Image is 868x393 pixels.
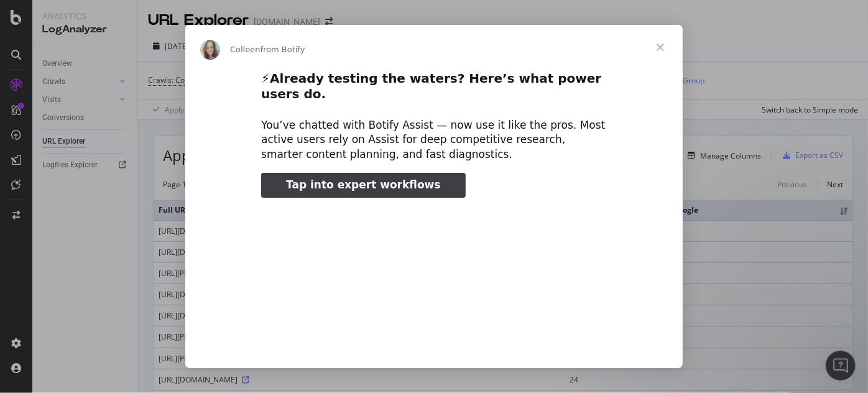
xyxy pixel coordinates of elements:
[261,118,607,162] div: You’ve chatted with Botify Assist — now use it like the pros. Most active users rely on Assist fo...
[261,45,305,54] span: from Botify
[261,70,607,109] h2: ⚡
[261,173,465,198] a: Tap into expert workflows
[286,178,440,191] span: Tap into expert workflows
[261,71,601,101] b: Already testing the waters? Here’s what power users do.
[230,45,261,54] span: Colleen
[200,40,220,60] img: Profile image for Colleen
[638,25,683,70] span: Close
